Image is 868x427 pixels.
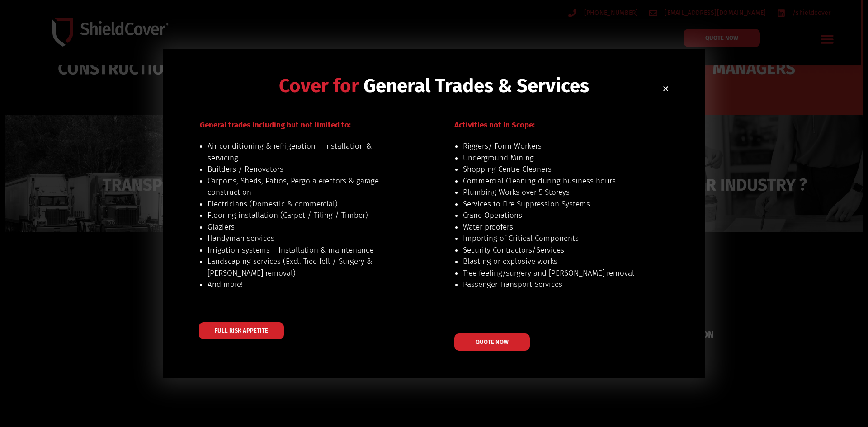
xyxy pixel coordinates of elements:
a: FULL RISK APPETITE [199,322,284,339]
li: Irrigation systems – Installation & maintenance [208,244,396,256]
span: Activities not In Scope: [454,120,535,130]
li: Security Contractors/Services [463,244,651,256]
li: Blasting or explosive works [463,256,651,267]
span: Cover for [279,75,359,97]
li: And more! [208,279,396,291]
iframe: LiveChat chat widget [691,104,868,427]
span: General Trades & Services [363,75,589,97]
li: Glaziers [208,221,396,233]
li: Plumbing Works over 5 Storeys [463,187,651,198]
a: QUOTE NOW [454,333,530,351]
li: Electricians (Domestic & commercial) [208,198,396,210]
li: Passenger Transport Services [463,279,651,291]
a: Close [662,85,669,92]
li: Commercial Cleaning during business hours [463,175,651,187]
li: Water proofers [463,221,651,233]
li: Riggers/ Form Workers [463,141,651,152]
li: Carports, Sheds, Patios, Pergola erectors & garage construction [208,175,396,198]
li: Tree feeling/surgery and [PERSON_NAME] removal [463,267,651,279]
li: Flooring installation (Carpet / Tiling / Timber) [208,210,396,221]
span: General trades including but not limited to: [200,120,351,130]
li: Builders / Renovators [208,164,396,175]
li: Shopping Centre Cleaners [463,164,651,175]
li: Air conditioning & refrigeration – Installation & servicing [208,141,396,164]
li: Landscaping services (Excl. Tree fell / Surgery & [PERSON_NAME] removal) [208,256,396,279]
li: Handyman services [208,233,396,244]
li: Importing of Critical Components [463,233,651,244]
li: Crane Operations [463,210,651,221]
li: Underground Mining [463,152,651,164]
span: FULL RISK APPETITE [215,328,268,333]
span: QUOTE NOW [476,339,509,345]
li: Services to Fire Suppression Systems [463,198,651,210]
